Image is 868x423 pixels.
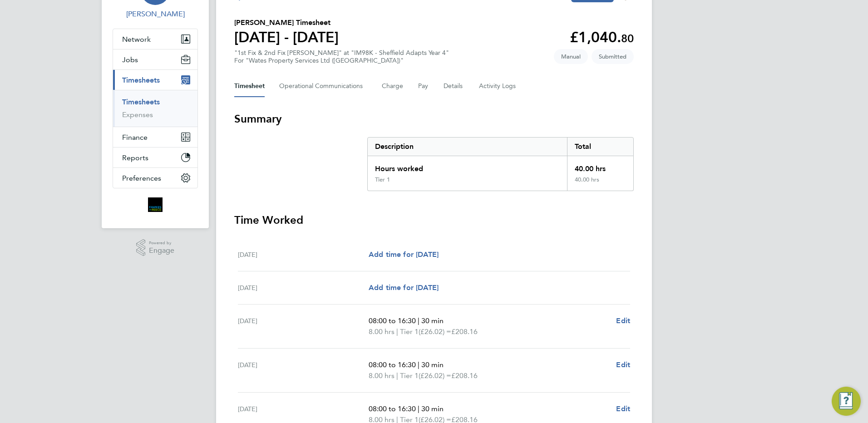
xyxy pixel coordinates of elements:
button: Engage Resource Center [832,387,861,416]
span: 08:00 to 16:30 [369,360,416,369]
span: Timesheets [122,76,160,84]
button: Preferences [113,168,197,188]
span: Network [122,35,151,44]
button: Charge [382,75,404,97]
span: 30 min [421,316,444,325]
div: Hours worked [368,156,567,176]
div: [DATE] [238,315,369,337]
span: Robyn Clarke [113,9,198,20]
span: Add time for [DATE] [369,250,439,259]
a: Powered byEngage [136,239,175,256]
span: Edit [616,316,630,325]
span: Reports [122,153,148,162]
span: This timesheet is Submitted. [592,49,634,64]
span: 30 min [421,404,444,413]
div: Timesheets [113,90,197,127]
button: Timesheets [113,70,197,90]
button: Jobs [113,49,197,69]
a: Expenses [122,110,153,119]
div: 40.00 hrs [567,156,633,176]
img: bromak-logo-retina.png [148,197,163,212]
a: Go to home page [113,197,198,212]
span: 30 min [421,360,444,369]
span: (£26.02) = [419,371,451,380]
div: 40.00 hrs [567,176,633,191]
span: | [418,316,419,325]
span: Powered by [149,239,174,247]
span: 8.00 hrs [369,371,395,380]
span: This timesheet was manually created. [554,49,588,64]
a: Edit [616,403,630,414]
span: £208.16 [451,371,478,380]
h1: [DATE] - [DATE] [234,28,339,46]
button: Timesheet [234,75,265,97]
div: Tier 1 [375,176,390,183]
div: Total [567,138,633,156]
span: Finance [122,133,148,142]
button: Network [113,29,197,49]
button: Reports [113,148,197,167]
a: Add time for [DATE] [369,249,439,260]
span: Edit [616,360,630,369]
span: | [418,360,419,369]
span: Preferences [122,174,161,182]
button: Details [444,75,464,97]
div: Summary [367,137,634,191]
span: Tier 1 [400,370,419,381]
a: Add time for [DATE] [369,282,439,293]
div: Description [368,138,567,156]
span: | [396,327,398,336]
button: Finance [113,127,197,147]
a: Edit [616,359,630,370]
div: [DATE] [238,359,369,381]
span: Engage [149,247,174,255]
span: Edit [616,404,630,413]
span: 08:00 to 16:30 [369,404,416,413]
app-decimal: £1,040. [570,29,634,46]
span: Jobs [122,55,138,64]
a: Edit [616,315,630,326]
a: Timesheets [122,98,160,106]
div: For "Wates Property Services Ltd ([GEOGRAPHIC_DATA])" [234,57,449,64]
div: [DATE] [238,249,369,260]
div: [DATE] [238,282,369,293]
h2: [PERSON_NAME] Timesheet [234,17,339,28]
span: (£26.02) = [419,327,451,336]
h3: Time Worked [234,213,634,227]
span: 80 [621,32,634,45]
h3: Summary [234,112,634,126]
span: 08:00 to 16:30 [369,316,416,325]
span: | [396,371,398,380]
span: £208.16 [451,327,478,336]
button: Activity Logs [479,75,517,97]
button: Pay [418,75,429,97]
div: "1st Fix & 2nd Fix [PERSON_NAME]" at "IM98K - Sheffield Adapts Year 4" [234,49,449,64]
span: 8.00 hrs [369,327,395,336]
span: Tier 1 [400,326,419,337]
span: Add time for [DATE] [369,283,439,292]
button: Operational Communications [279,75,367,97]
span: | [418,404,419,413]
